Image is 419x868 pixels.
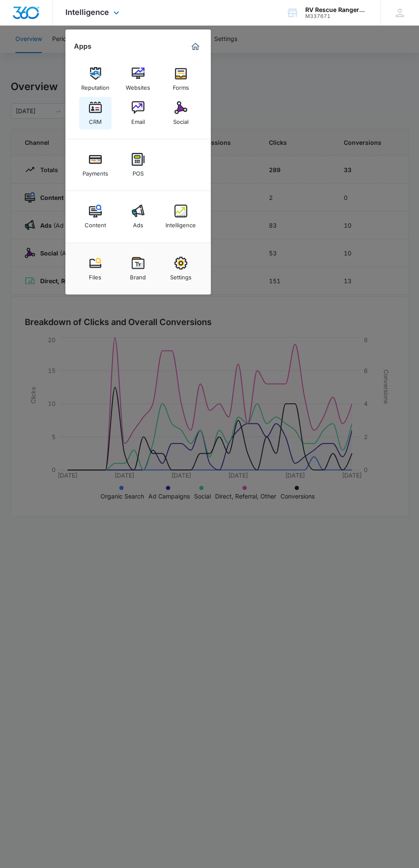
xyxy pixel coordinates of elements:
a: Email [122,97,154,129]
div: Websites [126,80,150,91]
a: Websites [122,63,154,95]
a: Forms [165,63,197,95]
a: Ads [122,200,154,233]
a: Files [79,252,112,285]
a: CRM [79,97,112,129]
div: Files [89,270,101,281]
div: account id [305,13,368,19]
div: Email [131,114,145,125]
a: Content [79,200,112,233]
div: Payments [83,166,108,177]
div: Ads [133,217,143,229]
div: Forms [173,80,189,91]
span: Intelligence [65,8,109,17]
a: Payments [79,149,112,181]
div: Settings [170,270,192,281]
div: Content [85,217,106,229]
div: Intelligence [165,217,196,229]
a: Brand [122,252,154,285]
a: Reputation [79,63,112,95]
a: Intelligence [165,200,197,233]
a: Marketing 360® Dashboard [189,40,202,53]
div: Brand [130,270,146,281]
div: Reputation [81,80,109,91]
a: Settings [165,252,197,285]
h2: Apps [74,42,91,50]
div: account name [305,6,368,13]
a: Social [165,97,197,129]
div: POS [133,166,144,177]
div: Social [173,114,189,125]
div: CRM [89,114,102,125]
a: POS [122,149,154,181]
